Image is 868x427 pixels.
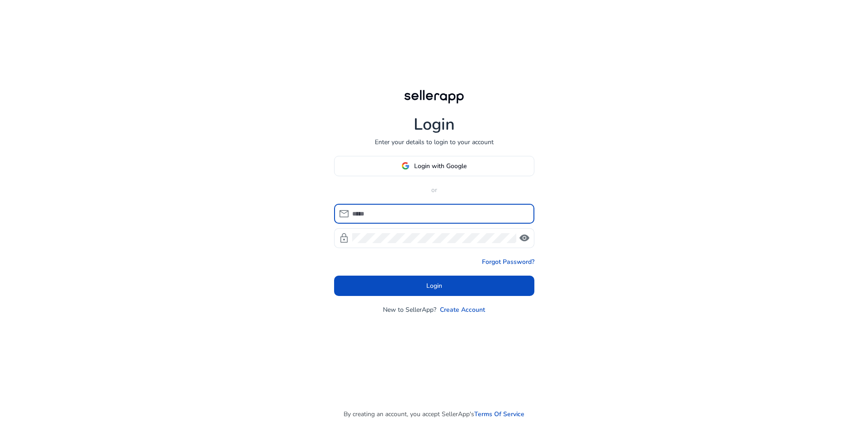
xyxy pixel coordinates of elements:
p: Enter your details to login to your account [375,137,494,147]
a: Create Account [440,305,485,314]
img: google-logo.svg [401,162,410,170]
h1: Login [414,115,455,134]
span: lock [339,233,349,244]
a: Forgot Password? [482,257,534,267]
span: Login [426,281,442,291]
span: visibility [519,233,530,244]
span: Login with Google [414,161,467,171]
button: Login with Google [334,156,534,176]
span: mail [339,208,349,219]
a: Terms Of Service [474,409,524,419]
p: or [334,185,534,195]
p: New to SellerApp? [383,305,436,314]
button: Login [334,276,534,296]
